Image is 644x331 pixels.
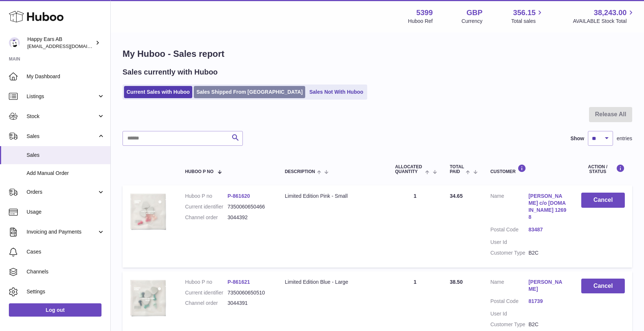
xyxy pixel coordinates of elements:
span: 356.15 [513,8,535,18]
div: Limited Edition Pink - Small [285,193,380,200]
strong: 5399 [416,8,433,18]
label: Show [571,135,584,142]
dt: Current identifier [185,203,227,210]
a: [PERSON_NAME] c/o [DOMAIN_NAME] 12698 [528,193,566,221]
span: Invoicing and Payments [27,228,97,235]
button: Cancel [581,193,625,208]
span: entries [617,135,632,142]
img: 3pl@happyearsearplugs.com [9,37,20,48]
div: Currency [462,18,483,25]
img: 53991712580636.png [130,193,167,230]
dt: Name [490,279,528,294]
a: P-861621 [228,279,250,285]
a: 38,243.00 AVAILABLE Stock Total [573,8,635,25]
span: Sales [27,152,105,159]
span: Huboo P no [185,169,213,174]
a: 81739 [528,298,566,305]
span: Total sales [511,18,544,25]
div: Action / Status [581,164,625,174]
a: Current Sales with Huboo [124,86,192,98]
span: Description [285,169,315,174]
div: Limited Edition Blue - Large [285,279,380,286]
strong: GBP [466,8,482,18]
a: [PERSON_NAME] [528,279,566,293]
button: Cancel [581,279,625,294]
span: Add Manual Order [27,170,105,177]
dt: Channel order [185,214,227,221]
span: AVAILABLE Stock Total [573,18,635,25]
a: Sales Not With Huboo [307,86,366,98]
dt: Postal Code [490,226,528,235]
div: Happy Ears AB [27,36,94,50]
dd: 7350060650510 [228,289,270,296]
span: Orders [27,189,97,196]
dt: Postal Code [490,298,528,307]
a: 83487 [528,226,566,233]
a: 356.15 Total sales [511,8,544,25]
span: Channels [27,268,105,275]
span: Stock [27,113,97,120]
dt: Huboo P no [185,193,227,200]
dd: B2C [528,321,566,328]
a: P-861620 [228,193,250,199]
div: Customer [490,164,567,174]
dt: Huboo P no [185,279,227,286]
h1: My Huboo - Sales report [123,48,632,60]
span: My Dashboard [27,73,105,80]
dt: User Id [490,239,528,246]
dd: B2C [528,249,566,256]
span: Settings [27,288,105,295]
dt: User Id [490,310,528,317]
div: Huboo Ref [408,18,433,25]
dt: Customer Type [490,249,528,256]
dt: Customer Type [490,321,528,328]
a: Log out [9,303,101,317]
dt: Name [490,193,528,223]
dt: Channel order [185,300,227,307]
span: Usage [27,208,105,216]
td: 1 [388,185,442,267]
span: Sales [27,133,97,140]
span: Cases [27,248,105,255]
dd: 3044392 [228,214,270,221]
dd: 3044391 [228,300,270,307]
span: Total paid [450,165,464,174]
span: [EMAIL_ADDRESS][DOMAIN_NAME] [27,43,109,49]
dd: 7350060650466 [228,203,270,210]
a: Sales Shipped From [GEOGRAPHIC_DATA] [194,86,305,98]
dt: Current identifier [185,289,227,296]
h2: Sales currently with Huboo [123,67,218,77]
span: 34.65 [450,193,463,199]
span: ALLOCATED Quantity [395,165,423,174]
span: Listings [27,93,97,100]
img: 53991712580521.png [130,279,167,317]
span: 38.50 [450,279,463,285]
span: 38,243.00 [594,8,627,18]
